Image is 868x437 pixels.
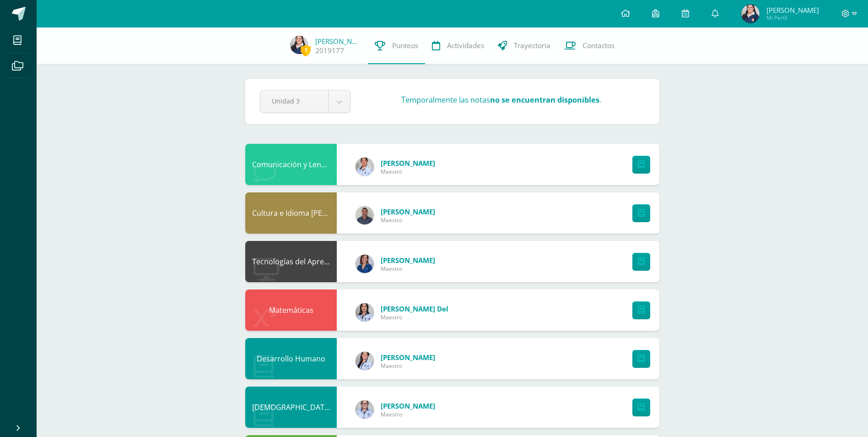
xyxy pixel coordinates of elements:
[245,144,337,185] div: Comunicación y Lenguaje Idioma Extranjero Inglés
[356,303,374,322] img: 8adba496f07abd465d606718f465fded.png
[356,400,374,419] img: a19da184a6dd3418ee17da1f5f2698ae.png
[356,206,374,224] img: c930f3f73c3d00a5c92100a53b7a1b5a.png
[315,37,361,46] a: [PERSON_NAME]
[381,410,435,418] span: Maestro
[491,27,557,64] a: Trayectoria
[381,256,435,265] span: [PERSON_NAME]
[356,255,374,273] img: dc8e5749d5cc5fa670e8d5c98426d2b3.png
[381,207,435,216] span: [PERSON_NAME]
[514,41,550,50] span: Trayectoria
[381,362,435,370] span: Maestro
[766,5,819,15] span: [PERSON_NAME]
[741,5,760,23] img: da81dcfe8c7c5e900b7537e87604d183.png
[381,353,435,362] span: [PERSON_NAME]
[447,41,484,50] span: Actividades
[766,14,819,22] span: Mi Perfil
[381,216,435,224] span: Maestro
[392,41,418,50] span: Punteos
[356,158,374,176] img: d52ea1d39599abaa7d54536d330b5329.png
[381,158,435,168] span: [PERSON_NAME]
[245,338,337,379] div: Desarrollo Humano
[557,27,621,64] a: Contactos
[245,290,337,331] div: Matemáticas
[381,313,448,321] span: Maestro
[356,352,374,370] img: aa878318b5e0e33103c298c3b86d4ee8.png
[381,401,435,410] span: [PERSON_NAME]
[368,27,425,64] a: Punteos
[582,41,615,50] span: Contactos
[381,265,435,273] span: Maestro
[245,192,337,234] div: Cultura e Idioma Maya Garífuna o Xinca
[290,36,308,54] img: da81dcfe8c7c5e900b7537e87604d183.png
[272,90,317,112] span: Unidad 3
[381,168,435,175] span: Maestro
[425,27,491,64] a: Actividades
[315,46,344,55] a: 2019177
[260,90,350,113] a: Unidad 3
[401,95,601,105] h3: Temporalmente las notas .
[490,95,599,105] strong: no se encuentran disponibles
[381,304,448,313] span: [PERSON_NAME] del
[245,241,337,282] div: Tecnologías del Aprendizaje y la Comunicación
[245,387,337,428] div: Evangelización
[301,44,311,56] span: 1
